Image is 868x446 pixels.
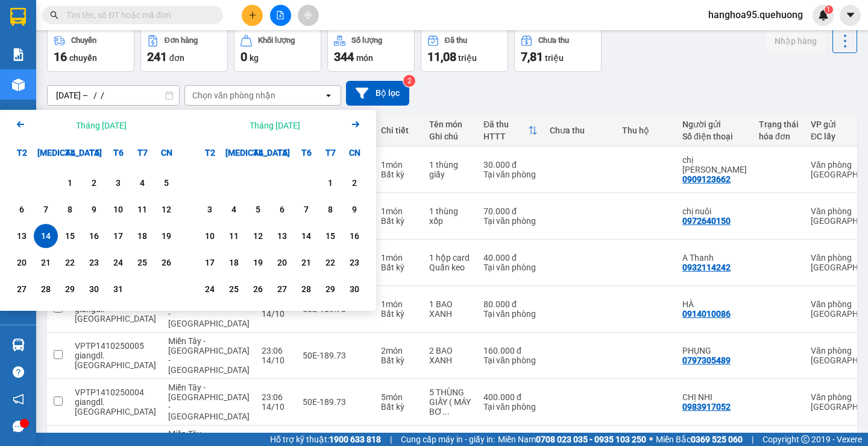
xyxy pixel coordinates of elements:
div: giangdl.quehuong [75,351,156,370]
div: 25 [225,282,242,296]
div: giangdl.quehuong [75,304,156,323]
div: Choose Thứ Bảy, tháng 11 8 2025. It's available. [318,197,342,221]
div: Choose Thứ Tư, tháng 11 19 2025. It's available. [246,250,270,275]
div: Tháng [DATE] [250,119,300,132]
div: 4 [134,176,151,190]
div: Choose Thứ Sáu, tháng 11 28 2025. It's available. [294,277,318,301]
span: 344 [334,49,354,64]
span: plus [248,11,257,19]
div: Choose Thứ Hai, tháng 11 24 2025. It's available. [198,277,222,301]
div: Tại văn phòng [483,355,538,365]
div: 15 [61,229,78,243]
button: Previous month. [13,117,28,133]
div: T2 [198,141,222,165]
div: Đơn hàng [165,36,198,45]
div: Choose Thứ Năm, tháng 10 9 2025. It's available. [82,197,106,221]
div: Choose Chủ Nhật, tháng 11 16 2025. It's available. [342,224,366,248]
div: 31 [110,282,127,296]
span: Miền Bắc [656,433,743,446]
div: Bất kỳ [381,355,417,365]
div: 30.000 đ [483,160,538,170]
div: HTTT [483,132,528,141]
div: A Thanh [682,253,747,263]
img: warehouse-icon [12,339,25,351]
div: 50E-189.73 [303,351,369,360]
div: chị nuôi [682,206,747,216]
div: Choose Thứ Ba, tháng 10 7 2025. It's available. [34,197,58,221]
div: Chọn văn phòng nhận [192,89,275,101]
div: Choose Thứ Năm, tháng 10 16 2025. It's available. [82,224,106,248]
div: Tại văn phòng [483,216,538,226]
div: T7 [130,141,154,165]
span: caret-down [845,10,856,21]
div: Choose Thứ Bảy, tháng 10 18 2025. It's available. [130,224,154,248]
div: 8 [61,202,78,217]
div: VPTP1410250005 [75,341,156,351]
div: T2 [10,141,34,165]
div: 14 [37,229,54,243]
div: 2 BAO XANH [429,346,471,365]
div: Thu hộ [622,126,670,135]
div: Choose Thứ Sáu, tháng 10 3 2025. It's available. [106,171,130,195]
div: Choose Thứ Bảy, tháng 10 11 2025. It's available. [130,197,154,221]
div: Tại văn phòng [483,170,538,179]
div: 14 [298,229,315,243]
div: 1 [322,176,339,190]
span: chuyến [69,53,97,63]
span: 16 [54,49,67,64]
div: Tên món [429,119,471,129]
div: 50E-189.73 [303,397,369,407]
div: 1 BAO XANH [429,299,471,319]
div: 1 món [381,253,417,263]
div: 0983917052 [682,402,731,412]
div: HÀ [682,299,747,309]
div: Choose Chủ Nhật, tháng 11 23 2025. It's available. [342,250,366,275]
button: plus [242,5,263,26]
div: 13 [274,229,291,243]
div: T4 [58,141,82,165]
span: Miền Tây - [GEOGRAPHIC_DATA] - [GEOGRAPHIC_DATA] [168,383,250,421]
div: Choose Thứ Bảy, tháng 11 29 2025. It's available. [318,277,342,301]
div: T5 [270,141,294,165]
div: chị hà [682,155,747,174]
div: 23:06 [262,392,291,402]
span: message [13,421,24,432]
div: 2 [86,176,102,190]
span: Miền Nam [498,433,646,446]
div: 14/10 [262,355,291,365]
div: Tại văn phòng [483,309,538,319]
button: Chuyến16chuyến [47,28,134,72]
img: warehouse-icon [12,78,25,91]
div: Bất kỳ [381,402,417,412]
div: Choose Thứ Bảy, tháng 11 1 2025. It's available. [318,171,342,195]
div: 11 [134,202,151,217]
div: 23 [346,255,363,270]
img: icon-new-feature [818,10,829,21]
div: PHỤNG [682,346,747,355]
svg: Arrow Left [13,117,28,132]
span: search [50,11,58,19]
div: 0914010086 [682,309,731,319]
th: Toggle SortBy [477,115,544,147]
span: file-add [276,11,285,19]
span: kg [250,53,259,63]
div: hóa đơn [759,132,799,141]
button: Đã thu11,08 triệu [421,28,508,72]
div: Choose Thứ Bảy, tháng 10 25 2025. It's available. [130,250,154,275]
button: Chưa thu7,81 triệu [514,28,602,72]
div: 17 [110,229,127,243]
div: Choose Thứ Năm, tháng 11 20 2025. It's available. [270,250,294,275]
div: Choose Thứ Năm, tháng 11 13 2025. It's available. [270,224,294,248]
div: 7 [298,202,315,217]
div: CN [342,141,366,165]
div: Số điện thoại [682,132,747,141]
div: 11 [225,229,242,243]
button: caret-down [840,5,861,26]
div: 19 [250,255,266,270]
div: 10 [201,229,218,243]
span: | [390,433,392,446]
span: 1 [826,5,831,14]
div: Selected start date. Thứ Ba, tháng 10 14 2025. It's available. [34,224,58,248]
div: Bất kỳ [381,170,417,179]
div: Ghi chú [429,132,471,141]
